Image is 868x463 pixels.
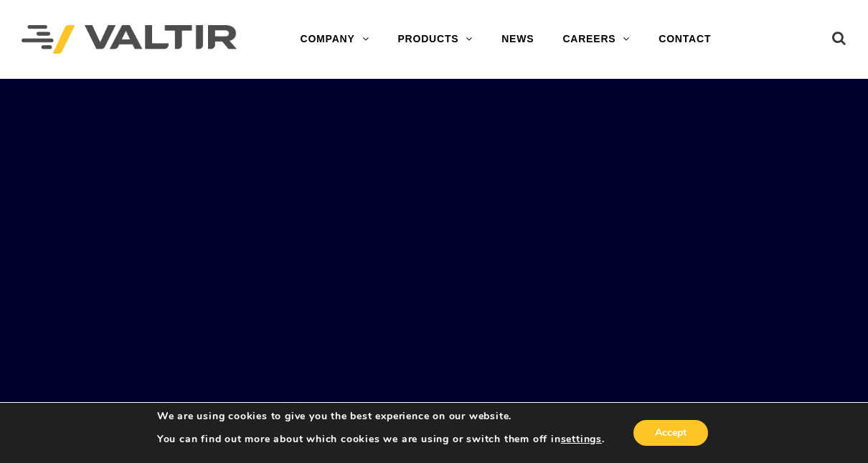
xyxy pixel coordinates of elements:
[633,420,708,446] button: Accept
[487,25,548,54] a: NEWS
[561,433,602,446] button: settings
[22,25,237,54] img: Valtir
[157,433,605,446] p: You can find out more about which cookies we are using or switch them off in .
[383,25,487,54] a: PRODUCTS
[548,25,644,54] a: CAREERS
[286,25,383,54] a: COMPANY
[644,25,725,54] a: CONTACT
[157,410,605,423] p: We are using cookies to give you the best experience on our website.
